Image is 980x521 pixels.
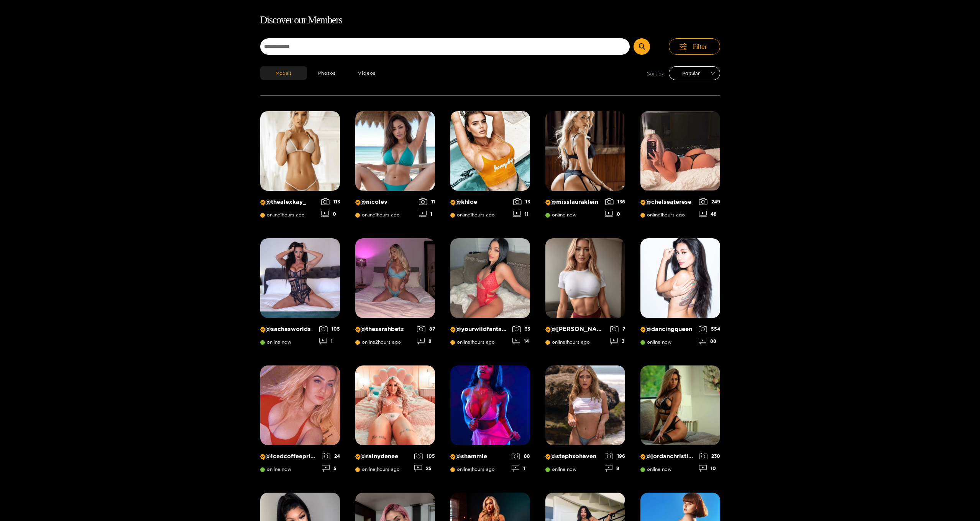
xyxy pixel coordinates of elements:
[260,111,340,191] img: Creator Profile Image: thealexkay_
[414,453,435,459] div: 105
[699,465,720,472] div: 10
[355,198,415,206] p: @ nicolev
[450,326,509,333] p: @ yourwildfantasyy69
[355,453,410,460] p: @ rainydenee
[699,198,720,205] div: 249
[640,198,695,206] p: @ chelseaterese
[640,111,720,223] a: Creator Profile Image: chelseaterese@chelseatereseonline1hours ago24948
[450,453,508,460] p: @ shammie
[322,465,340,472] div: 5
[545,339,590,345] span: online 1 hours ago
[260,339,291,345] span: online now
[319,338,340,344] div: 1
[699,326,720,332] div: 554
[647,69,666,78] span: Sort by:
[512,338,530,344] div: 14
[545,111,625,191] img: Creator Profile Image: misslauraklein
[545,467,576,472] span: online now
[417,338,435,344] div: 8
[355,365,435,477] a: Creator Profile Image: rainydenee@rainydeneeonline1hours ago10525
[512,326,530,332] div: 33
[640,365,720,445] img: Creator Profile Image: jordanchristine_15
[414,465,435,472] div: 25
[450,339,495,345] span: online 1 hours ago
[450,238,530,318] img: Creator Profile Image: yourwildfantasyy69
[260,365,340,445] img: Creator Profile Image: icedcoffeeprincess
[355,238,435,350] a: Creator Profile Image: thesarahbetz@thesarahbetzonline2hours ago878
[450,111,530,191] img: Creator Profile Image: khloe
[545,198,601,206] p: @ misslauraklein
[355,111,435,191] img: Creator Profile Image: nicolev
[260,111,340,223] a: Creator Profile Image: thealexkay_@thealexkay_online1hours ago1130
[640,339,671,345] span: online now
[640,238,720,318] img: Creator Profile Image: dancingqueen
[640,365,720,477] a: Creator Profile Image: jordanchristine_15@jordanchristine_15online now23010
[605,465,625,472] div: 8
[260,198,317,206] p: @ thealexkay_
[322,453,340,459] div: 24
[610,326,625,332] div: 7
[260,467,291,472] span: online now
[545,365,625,445] img: Creator Profile Image: stephxohaven
[450,198,509,206] p: @ khloe
[260,453,318,460] p: @ icedcoffeeprincess
[260,238,340,318] img: Creator Profile Image: sachasworlds
[355,467,400,472] span: online 1 hours ago
[545,453,601,460] p: @ stephxohaven
[260,326,315,333] p: @ sachasworlds
[450,467,495,472] span: online 1 hours ago
[355,339,401,345] span: online 2 hours ago
[260,212,305,218] span: online 1 hours ago
[512,453,530,459] div: 88
[605,198,625,205] div: 136
[545,212,576,218] span: online now
[545,326,606,333] p: @ [PERSON_NAME]
[355,326,413,333] p: @ thesarahbetz
[545,365,625,477] a: Creator Profile Image: stephxohaven@stephxohavenonline now1968
[307,66,347,80] button: Photos
[319,326,340,332] div: 105
[640,453,695,460] p: @ jordanchristine_15
[634,38,650,55] button: Submit Search
[355,111,435,223] a: Creator Profile Image: nicolev@nicolevonline1hours ago111
[610,338,625,344] div: 3
[450,365,530,477] a: Creator Profile Image: shammie@shammieonline1hours ago881
[545,238,625,350] a: Creator Profile Image: michelle@[PERSON_NAME]online1hours ago73
[605,453,625,459] div: 196
[321,211,340,217] div: 0
[260,66,307,80] button: Models
[417,326,435,332] div: 87
[699,211,720,217] div: 48
[450,212,495,218] span: online 1 hours ago
[355,365,435,445] img: Creator Profile Image: rainydenee
[450,365,530,445] img: Creator Profile Image: shammie
[260,12,720,28] h1: Discover our Members
[419,198,435,205] div: 11
[640,111,720,191] img: Creator Profile Image: chelseaterese
[699,453,720,459] div: 230
[640,238,720,350] a: Creator Profile Image: dancingqueen@dancingqueenonline now55488
[513,211,530,217] div: 11
[693,42,708,51] span: Filter
[675,67,714,79] span: Popular
[260,365,340,477] a: Creator Profile Image: icedcoffeeprincess@icedcoffeeprincessonline now245
[513,198,530,205] div: 13
[355,238,435,318] img: Creator Profile Image: thesarahbetz
[419,211,435,217] div: 1
[450,238,530,350] a: Creator Profile Image: yourwildfantasyy69@yourwildfantasyy69online1hours ago3314
[640,467,671,472] span: online now
[640,212,685,218] span: online 1 hours ago
[355,212,400,218] span: online 1 hours ago
[545,238,625,318] img: Creator Profile Image: michelle
[669,66,720,80] div: sort
[260,238,340,350] a: Creator Profile Image: sachasworlds@sachasworldsonline now1051
[321,198,340,205] div: 113
[640,326,695,333] p: @ dancingqueen
[669,38,720,55] button: Filter
[605,211,625,217] div: 0
[347,66,387,80] button: Videos
[450,111,530,223] a: Creator Profile Image: khloe@khloeonline1hours ago1311
[512,465,530,472] div: 1
[545,111,625,223] a: Creator Profile Image: misslauraklein@misslaurakleinonline now1360
[699,338,720,344] div: 88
